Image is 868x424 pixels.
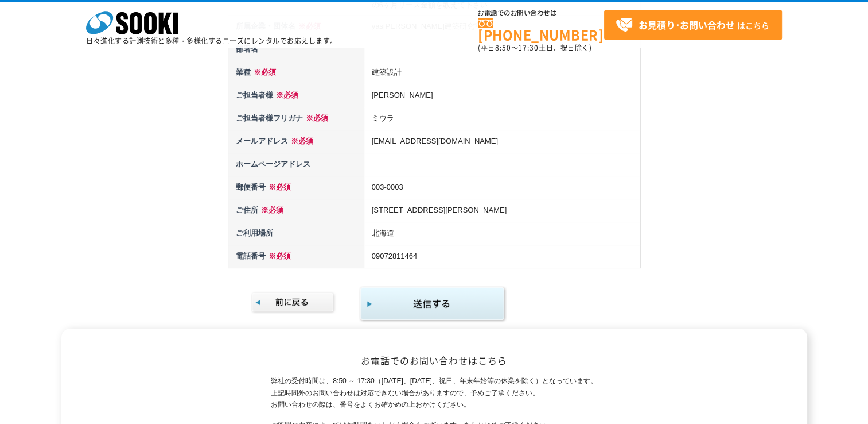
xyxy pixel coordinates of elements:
[99,354,770,367] h2: お電話でのお問い合わせはこちら
[228,199,364,222] th: ご住所
[604,10,782,40] a: お見積り･お問い合わせはこちら
[228,153,364,176] th: ホームページアドレス
[273,91,298,99] span: ※必須
[518,43,539,53] span: 17:30
[228,222,364,245] th: ご利用場所
[288,137,313,145] span: ※必須
[364,176,640,199] td: 003-0003
[228,107,364,130] th: ご担当者様フリガナ
[271,375,597,411] p: 弊社の受付時間は、8:50 ～ 17:30（[DATE]、[DATE]、祝日、年末年始等の休業を除く）となっています。 上記時間外のお問い合わせは対応できない場合がありますので、予めご了承くださ...
[478,10,604,17] span: お電話でのお問い合わせは
[86,37,337,44] p: 日々進化する計測技術と多種・多様化するニーズにレンタルでお応えします。
[251,291,336,314] img: 前に戻る
[266,252,291,260] span: ※必須
[228,176,364,199] th: 郵便番号
[616,17,769,34] span: はこちら
[364,199,640,222] td: [STREET_ADDRESS][PERSON_NAME]
[364,222,640,245] td: 北海道
[251,68,276,76] span: ※必須
[364,130,640,153] td: [EMAIL_ADDRESS][DOMAIN_NAME]
[364,245,640,268] td: 09072811464
[364,107,640,130] td: ミウラ
[639,18,735,32] strong: お見積り･お問い合わせ
[478,43,591,53] span: (平日 ～ 土日、祝日除く)
[228,245,364,268] th: 電話番号
[266,183,291,191] span: ※必須
[478,18,604,41] a: [PHONE_NUMBER]
[364,84,640,107] td: [PERSON_NAME]
[495,43,511,53] span: 8:50
[364,61,640,84] td: 建築設計
[258,206,283,214] span: ※必須
[228,130,364,153] th: メールアドレス
[359,286,507,323] img: 同意して内容の確認画面へ
[228,84,364,107] th: ご担当者様
[303,114,328,122] span: ※必須
[228,61,364,84] th: 業種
